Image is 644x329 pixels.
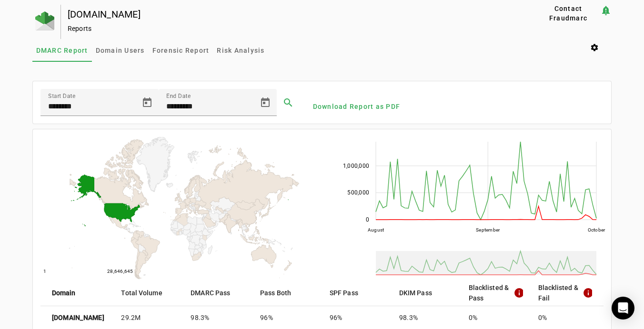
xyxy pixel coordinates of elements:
div: Reports [68,24,506,33]
text: October [588,227,606,232]
img: Fraudmarc Logo [35,11,54,30]
mat-header-cell: Blacklisted & Pass [461,280,531,306]
text: 1,000,000 [343,163,369,169]
mat-header-cell: Total Volume [113,280,183,306]
mat-header-cell: DMARC Pass [183,280,252,306]
mat-cell: 96% [322,306,392,329]
text: August [368,227,384,232]
mat-icon: info [583,287,592,299]
div: [DOMAIN_NAME] [68,10,506,19]
text: 28,646,645 [107,269,133,274]
text: 1 [43,269,46,274]
button: Contact Fraudmarc [536,5,600,22]
a: Domain Users [92,39,149,62]
span: DMARC Report [36,47,88,54]
mat-cell: 98.3% [183,306,252,329]
mat-header-cell: Pass Both [252,280,322,306]
strong: Domain [52,288,76,298]
svg: A chart. [40,137,322,280]
mat-header-cell: DKIM Pass [392,280,461,306]
mat-cell: 98.3% [392,306,461,329]
button: Download Report as PDF [309,98,404,115]
text: 0 [366,216,369,223]
div: Open Intercom Messenger [612,297,634,319]
mat-icon: info [513,287,523,299]
mat-header-cell: SPF Pass [322,280,392,306]
span: Download Report as PDF [313,102,401,111]
a: DMARC Report [32,39,92,62]
text: 500,000 [347,189,369,196]
mat-label: Start Date [48,93,75,99]
mat-cell: 0% [461,306,531,329]
mat-icon: notification_important [600,5,612,16]
mat-label: End Date [166,93,191,99]
mat-cell: 0% [531,306,604,329]
span: Forensic Report [152,47,210,54]
mat-cell: 29.2M [113,306,183,329]
a: Risk Analysis [213,39,268,62]
mat-cell: 96% [252,306,322,329]
button: Open calendar [136,91,159,114]
button: Open calendar [254,91,277,114]
span: Contact Fraudmarc [540,4,596,23]
text: September [476,227,500,232]
span: Risk Analysis [217,47,264,54]
a: Forensic Report [149,39,213,62]
span: Domain Users [96,47,145,54]
mat-header-cell: Blacklisted & Fail [531,280,604,306]
strong: [DOMAIN_NAME] [52,313,104,322]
